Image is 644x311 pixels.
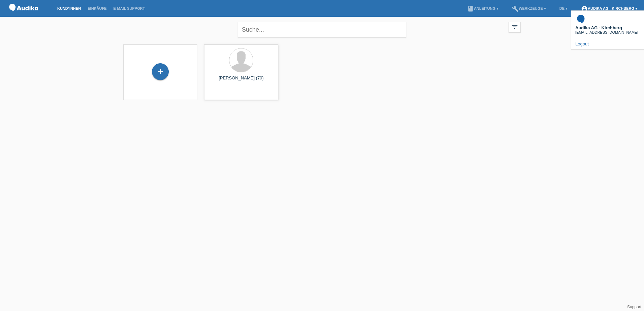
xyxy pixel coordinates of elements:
a: DE ▾ [556,6,571,10]
a: buildWerkzeuge ▾ [509,6,549,10]
a: POS — MF Group [7,13,40,18]
i: build [512,5,519,12]
a: E-Mail Support [110,6,149,10]
div: [EMAIL_ADDRESS][DOMAIN_NAME] [575,30,638,34]
input: Suche... [238,22,406,38]
img: 17955_square.png [575,13,586,24]
i: book [467,5,474,12]
i: filter_list [511,23,518,31]
a: bookAnleitung ▾ [464,6,502,10]
b: Audika AG - Kirchberg [575,25,622,30]
a: account_circleAudika AG - Kirchberg ▾ [578,6,641,10]
a: Support [627,305,641,309]
i: account_circle [581,5,588,12]
a: Einkäufe [84,6,110,10]
div: Kund*in hinzufügen [152,66,168,77]
a: Kund*innen [54,6,84,10]
div: [PERSON_NAME] (79) [210,75,273,86]
a: Logout [575,41,589,46]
